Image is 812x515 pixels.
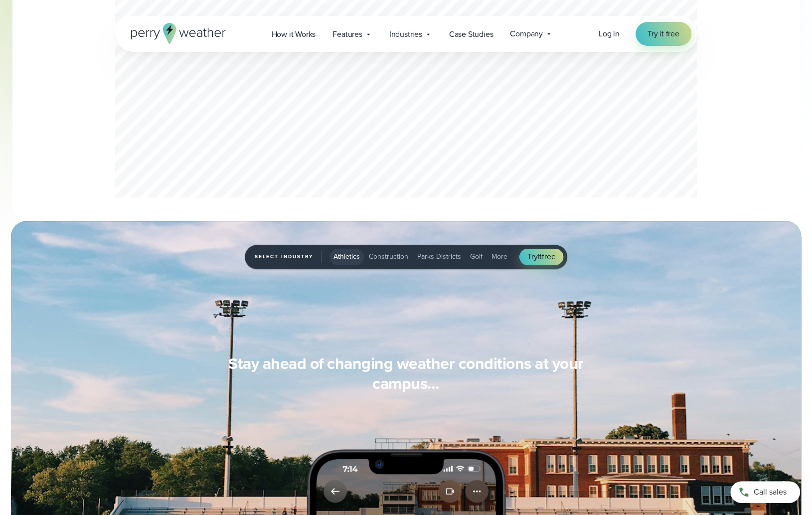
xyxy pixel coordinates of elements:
[413,249,465,265] button: Parks Districts
[389,28,422,40] span: Industries
[329,249,364,265] button: Athletics
[599,28,620,40] a: Log in
[491,251,507,262] span: More
[466,249,487,265] button: Golf
[470,251,483,262] span: Golf
[754,486,787,498] span: Call sales
[648,28,679,40] span: Try it free
[636,22,691,46] a: Try it free
[333,251,360,262] span: Athletics
[332,28,362,40] span: Features
[417,251,461,262] span: Parks Districts
[215,353,598,393] h3: Stay ahead of changing weather conditions at your campus…
[730,481,800,503] a: Call sales
[487,249,511,265] button: More
[255,251,322,263] span: Select Industry
[449,28,493,40] span: Case Studies
[365,249,412,265] button: Construction
[537,251,542,262] span: it
[510,28,543,40] span: Company
[263,24,325,44] a: How it Works
[441,24,502,44] a: Case Studies
[599,28,620,39] span: Log in
[369,251,408,262] span: Construction
[272,28,316,40] span: How it Works
[519,249,563,265] a: Tryitfree
[527,251,555,263] span: Try free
